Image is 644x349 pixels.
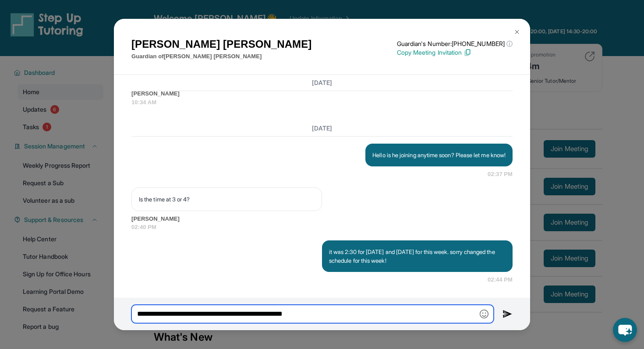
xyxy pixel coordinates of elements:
[506,39,513,48] span: ⓘ
[131,52,311,61] p: Guardian of [PERSON_NAME] [PERSON_NAME]
[480,310,488,318] img: Emoji
[513,28,520,35] img: Close Icon
[131,223,513,232] span: 02:40 PM
[131,89,513,98] span: [PERSON_NAME]
[397,48,513,57] p: Copy Meeting Invitation
[397,39,513,48] p: Guardian's Number: [PHONE_NUMBER]
[613,318,637,342] button: chat-button
[131,98,513,107] span: 10:34 AM
[139,195,315,204] p: Is the time at 3 or 4?
[488,275,513,284] span: 02:44 PM
[464,49,471,56] img: Copy Icon
[131,36,311,52] h1: [PERSON_NAME] [PERSON_NAME]
[372,151,506,159] p: Hello is he joining anytime soon? Please let me know!
[131,215,513,223] span: [PERSON_NAME]
[329,247,506,265] p: it was 2:30 for [DATE] and [DATE] for this week. sorry changed the schedule for this week!
[131,78,513,87] h3: [DATE]
[502,309,513,319] img: Send icon
[488,170,513,179] span: 02:37 PM
[131,124,513,133] h3: [DATE]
